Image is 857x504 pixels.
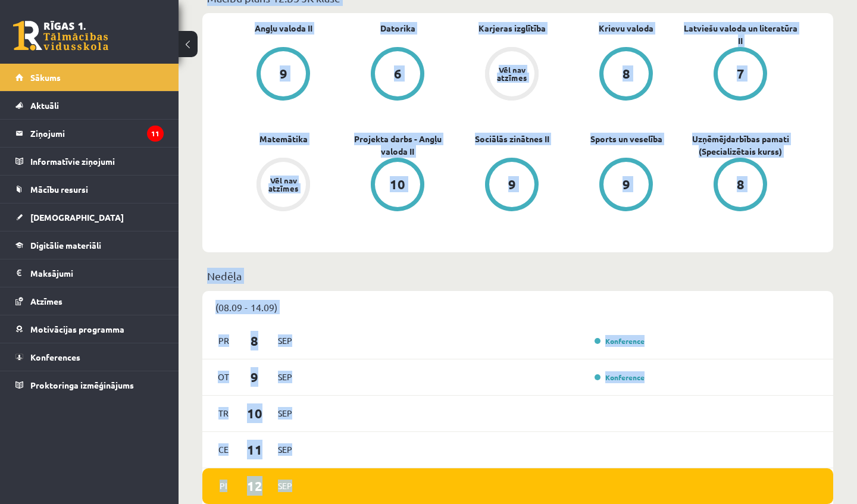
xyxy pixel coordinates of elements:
a: Vēl nav atzīmes [455,47,569,103]
a: Matemātika [259,133,308,145]
a: Angļu valoda II [255,22,312,35]
span: Sep [273,404,298,422]
span: Atzīmes [30,296,62,306]
span: 10 [236,403,273,423]
a: Karjeras izglītība [478,22,546,35]
a: Maksājumi [15,259,164,287]
a: Motivācijas programma [15,315,164,343]
a: Mācību resursi [15,176,164,203]
a: Aktuāli [15,92,164,119]
a: 9 [455,158,569,214]
span: [DEMOGRAPHIC_DATA] [30,212,124,223]
div: Vēl nav atzīmes [495,66,528,82]
div: 7 [737,67,745,80]
div: Vēl nav atzīmes [267,177,300,192]
span: Sep [273,440,298,459]
a: Datorika [380,22,415,35]
legend: Informatīvie ziņojumi [30,148,164,175]
span: Konferences [30,352,80,362]
div: 10 [390,178,405,191]
span: Sep [273,368,298,386]
span: Ot [211,368,236,386]
a: Ziņojumi11 [15,120,164,147]
span: Proktoringa izmēģinājums [30,380,134,390]
div: 9 [280,67,287,80]
a: Krievu valoda [599,22,653,35]
a: 8 [683,158,797,214]
a: 9 [569,158,683,214]
span: 12 [236,476,273,496]
span: Motivācijas programma [30,324,124,334]
a: Sākums [15,64,164,91]
a: Informatīvie ziņojumi [15,148,164,175]
a: Sports un veselība [590,133,662,145]
a: Digitālie materiāli [15,231,164,259]
div: 9 [508,178,516,191]
div: 6 [394,67,402,80]
i: 11 [147,126,164,142]
a: Konference [595,372,645,382]
a: 9 [226,47,340,103]
span: 8 [236,331,273,350]
span: Pi [211,477,236,495]
span: Sep [273,477,298,495]
a: Rīgas 1. Tālmācības vidusskola [13,21,108,51]
span: Ce [211,440,236,459]
span: Digitālie materiāli [30,240,101,251]
a: Konference [595,336,645,346]
legend: Maksājumi [30,259,164,287]
span: 9 [236,367,273,387]
a: Konferences [15,343,164,371]
a: 8 [569,47,683,103]
a: Latviešu valoda un literatūra II [683,22,797,47]
span: Tr [211,404,236,422]
a: 6 [340,47,455,103]
a: Sociālās zinātnes II [475,133,549,145]
span: Sākums [30,72,61,83]
a: 7 [683,47,797,103]
legend: Ziņojumi [30,120,164,147]
span: Mācību resursi [30,184,88,195]
div: (08.09 - 14.09) [202,291,833,323]
span: 11 [236,440,273,459]
p: Nedēļa [207,268,828,284]
a: Uzņēmējdarbības pamati (Specializētais kurss) [683,133,797,158]
a: Vēl nav atzīmes [226,158,340,214]
a: Projekta darbs - Angļu valoda II [340,133,455,158]
div: 8 [623,67,630,80]
span: Aktuāli [30,100,59,111]
a: 10 [340,158,455,214]
a: [DEMOGRAPHIC_DATA] [15,204,164,231]
span: Sep [273,331,298,350]
div: 8 [737,178,745,191]
a: Proktoringa izmēģinājums [15,371,164,399]
a: Atzīmes [15,287,164,315]
div: 9 [623,178,630,191]
span: Pr [211,331,236,350]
